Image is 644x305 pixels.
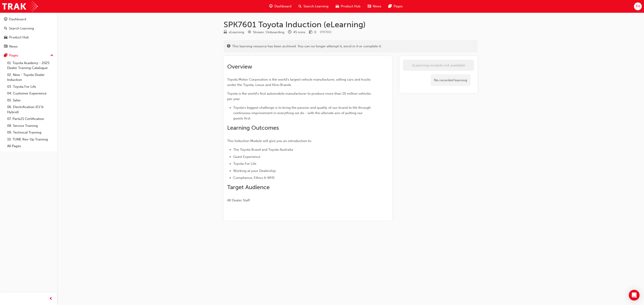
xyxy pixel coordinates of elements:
[309,29,316,35] div: Price
[232,44,382,49] span: This learning resource has been archived. You can no longer attempt it, enrol in it or complete it.
[227,44,230,48] span: exclaim-icon
[320,30,332,34] span: Learning resource code
[2,24,55,33] a: Search Learning
[5,143,55,150] a: All Pages
[5,90,55,97] a: 04. Customer Experience
[299,4,302,9] span: search-icon
[4,17,7,21] span: guage-icon
[5,122,55,129] a: 08. Service Training
[295,2,332,11] a: search-iconSearch Learning
[303,4,328,9] span: Search Learning
[227,184,270,191] span: Target Audience
[9,35,29,40] div: Product Hub
[233,148,293,152] span: The Toyota Brand and Toyota Australia
[403,60,474,71] button: eLearning module not available
[5,115,55,122] a: 07. Parts21 Certification
[394,4,403,9] span: Pages
[5,97,55,104] a: 05. Sales
[233,176,275,180] span: Compliance, Ethics & WHS
[5,129,55,136] a: 09. Technical Training
[634,2,642,10] button: TH
[388,4,392,9] span: pages-icon
[9,26,34,31] div: Search Learning
[2,15,55,23] a: Dashboard
[227,139,312,143] span: This Induction Module will give you an introduction to:
[224,29,244,35] div: Type
[309,30,312,34] span: money-icon
[50,53,53,58] span: up-icon
[274,4,291,9] span: Dashboard
[227,124,279,131] span: Learning Outcomes
[233,162,256,166] span: Toyota For Life
[293,30,305,35] div: 45 mins
[373,4,381,9] span: News
[227,198,250,202] span: All Dealer Staff
[253,30,284,35] div: Stream: Onboarding
[341,4,360,9] span: Product Hub
[5,104,55,115] a: 06. Electrification (EV & Hybrid)
[4,36,7,40] span: car-icon
[288,29,305,35] div: Duration
[5,136,55,143] a: 10. TUNE Rev-Up Training
[233,155,260,159] span: Guest Experience
[5,83,55,90] a: 03. Toyota For Life
[2,51,55,60] button: Pages
[233,106,372,120] span: Toyota's biggest challenge is to bring the passion and quality of our brand to life through conti...
[248,29,284,35] div: Stream
[248,30,251,34] span: target-icon
[2,33,55,42] a: Product Hub
[336,4,339,9] span: car-icon
[385,2,406,11] a: pages-iconPages
[368,4,371,9] span: news-icon
[314,30,316,35] div: 0
[266,2,295,11] a: guage-iconDashboard
[5,60,55,71] a: 01. Toyota Academy - 2025 Dealer Training Catalogue
[431,74,470,86] div: No recorded learning
[9,17,26,22] div: Dashboard
[288,30,291,34] span: clock-icon
[629,290,640,301] div: Open Intercom Messenger
[9,44,18,49] div: News
[229,30,244,35] div: eLearning
[2,1,38,11] img: Trak
[636,4,640,9] span: TH
[227,77,372,87] span: Toyota Motor Corporation is the world's largest vehicle manufacturer, selling cars and trucks und...
[9,53,18,58] div: Pages
[4,54,7,58] span: pages-icon
[2,14,55,51] button: DashboardSearch LearningProduct HubNews
[4,45,7,49] span: news-icon
[4,27,7,31] span: search-icon
[227,63,252,70] span: Overview
[224,20,478,29] h1: SPK7601 Toyota Induction (eLearning)
[227,92,372,101] span: Toyota is the world's first automobile manufacturer to produce more than 10 million vehicles per ...
[224,30,227,34] span: learningResourceType_ELEARNING-icon
[269,4,273,9] span: guage-icon
[5,71,55,83] a: 02. New - Toyota Dealer Induction
[49,296,53,302] span: prev-icon
[364,2,385,11] a: news-iconNews
[2,42,55,51] a: News
[332,2,364,11] a: car-iconProduct Hub
[233,169,276,173] span: Working at your Dealership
